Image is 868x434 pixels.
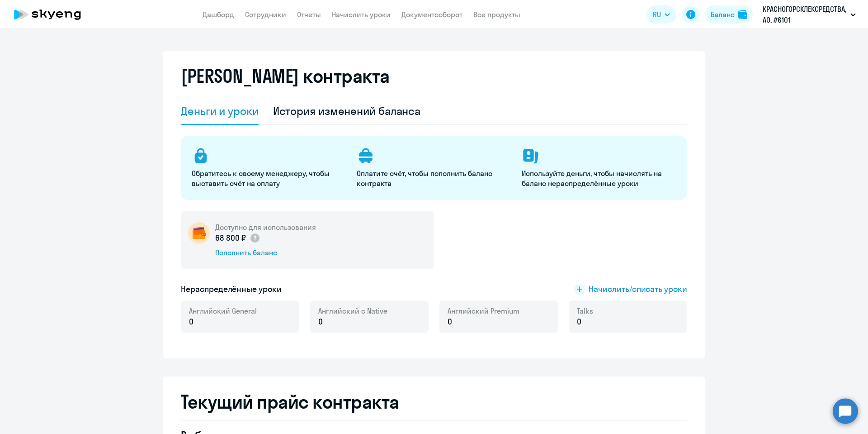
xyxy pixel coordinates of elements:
a: Начислить уроки [332,10,391,19]
span: 0 [577,316,581,328]
a: Сотрудники [245,10,286,19]
button: RU [646,5,676,24]
p: 68 800 ₽ [215,232,260,244]
div: История изменений баланса [273,104,421,118]
span: 0 [448,316,452,328]
a: Документооборот [401,10,462,19]
p: Используйте деньги, чтобы начислять на баланс нераспределённые уроки [522,168,676,188]
h5: Доступно для использования [215,222,316,232]
span: Английский General [189,306,257,316]
div: Баланс [711,9,735,20]
span: Talks [577,306,593,316]
div: Деньги и уроки [181,104,259,118]
button: Балансbalance [705,5,753,24]
span: Английский Premium [448,306,519,316]
div: Пополнить баланс [215,248,316,258]
span: RU [653,9,661,20]
span: 0 [318,316,323,328]
p: Оплатите счёт, чтобы пополнить баланс контракта [357,168,511,188]
a: Дашборд [203,10,234,19]
p: Обратитесь к своему менеджеру, чтобы выставить счёт на оплату [192,168,346,188]
span: Английский с Native [318,306,387,316]
span: Начислить/списать уроки [589,283,687,295]
a: Отчеты [297,10,321,19]
h2: [PERSON_NAME] контракта [181,65,390,87]
h2: Текущий прайс контракта [181,391,687,413]
img: wallet-circle.png [188,222,210,244]
img: balance [738,10,747,19]
p: КРАСНОГОРСКЛЕКСРЕДСТВА, АО, #6101 [763,4,847,25]
h5: Нераспределённые уроки [181,283,282,295]
span: 0 [189,316,193,328]
a: Все продукты [473,10,520,19]
button: КРАСНОГОРСКЛЕКСРЕДСТВА, АО, #6101 [758,4,860,25]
